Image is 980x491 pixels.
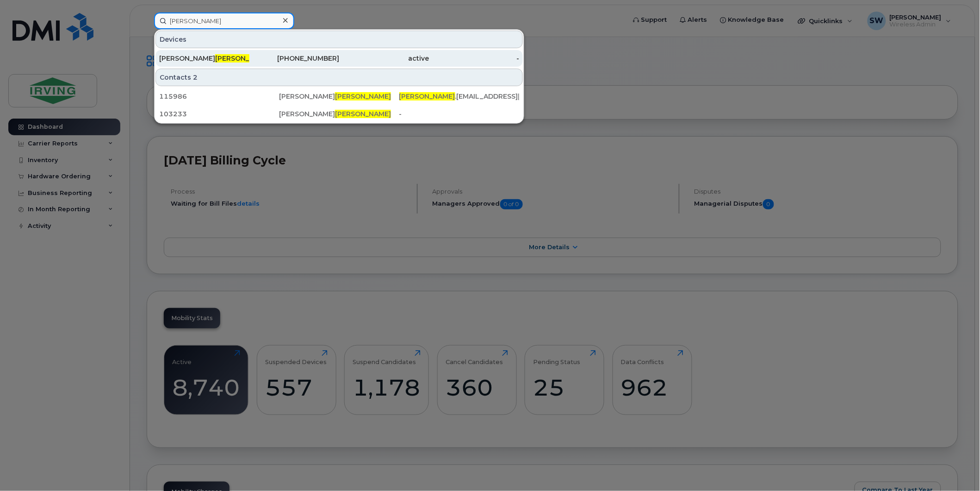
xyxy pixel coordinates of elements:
[215,54,271,63] span: [PERSON_NAME]
[335,92,391,101] span: [PERSON_NAME]
[155,50,523,67] a: [PERSON_NAME][PERSON_NAME][PHONE_NUMBER]active-
[155,69,523,86] div: Contacts
[399,92,455,101] span: [PERSON_NAME]
[155,88,523,105] a: 115986[PERSON_NAME][PERSON_NAME][PERSON_NAME].[EMAIL_ADDRESS][DOMAIN_NAME]
[429,54,520,63] div: -
[159,92,279,101] div: 115986
[249,54,340,63] div: [PHONE_NUMBER]
[159,54,249,63] div: [PERSON_NAME]
[335,110,391,118] span: [PERSON_NAME]
[155,31,523,48] div: Devices
[399,109,519,119] div: -
[279,92,399,101] div: [PERSON_NAME]
[159,109,279,119] div: 103233
[155,106,523,122] a: 103233[PERSON_NAME][PERSON_NAME]-
[339,54,429,63] div: active
[399,92,519,101] div: .[EMAIL_ADDRESS][DOMAIN_NAME]
[193,73,198,82] span: 2
[279,109,399,119] div: [PERSON_NAME]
